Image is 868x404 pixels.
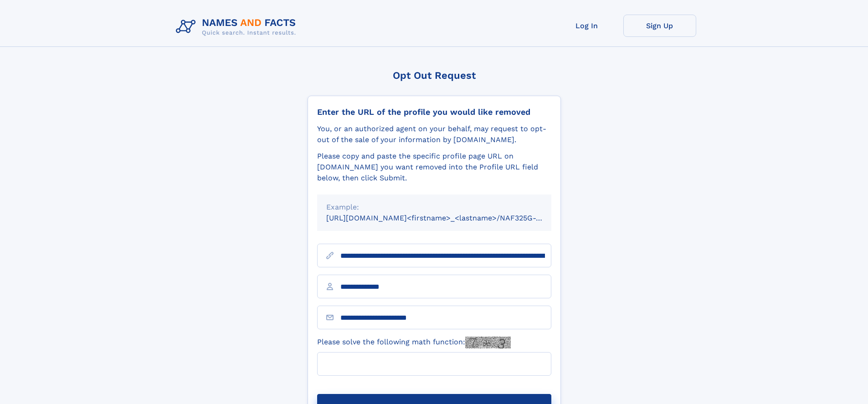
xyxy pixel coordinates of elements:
img: Logo Names and Facts [172,15,303,39]
label: Please solve the following math function: [317,337,511,348]
div: Please copy and paste the specific profile page URL on [DOMAIN_NAME] you want removed into the Pr... [317,151,551,184]
div: You, or an authorized agent on your behalf, may request to opt-out of the sale of your informatio... [317,123,551,145]
div: Enter the URL of the profile you would like removed [317,107,551,117]
a: Sign Up [623,15,696,37]
small: [URL][DOMAIN_NAME]<firstname>_<lastname>/NAF325G-xxxxxxxx [326,214,569,222]
a: Log In [550,15,623,37]
div: Opt Out Request [308,70,561,81]
div: Example: [326,202,542,213]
